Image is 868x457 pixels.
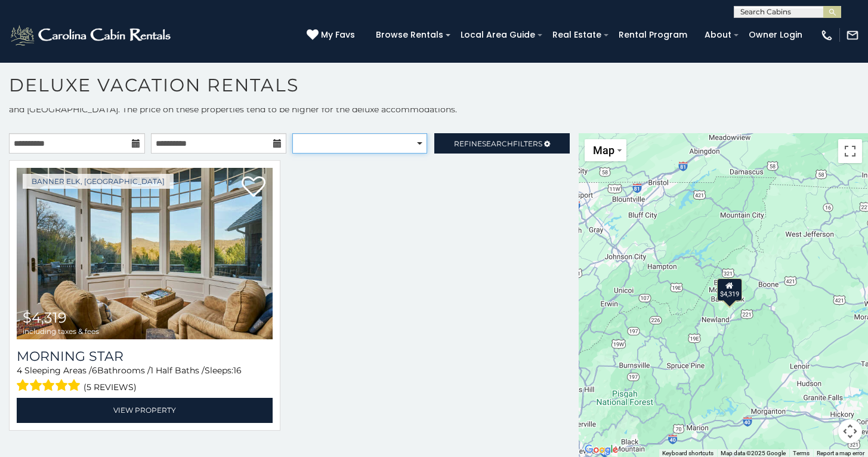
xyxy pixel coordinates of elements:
[17,348,273,364] a: Morning Star
[846,29,859,42] img: mail-regular-white.png
[482,139,513,148] span: Search
[817,450,864,456] a: Report a map error
[585,139,626,161] button: Change map style
[321,29,355,41] span: My Favs
[9,23,174,47] img: White-1-2.png
[17,364,273,395] div: Sleeping Areas / Bathrooms / Sleeps:
[84,379,137,395] span: (5 reviews)
[793,450,810,456] a: Terms (opens in new tab)
[838,139,862,163] button: Toggle fullscreen view
[17,168,273,339] img: Morning Star
[23,327,99,335] span: including taxes & fees
[838,419,862,443] button: Map camera controls
[17,365,22,376] span: 4
[454,139,542,148] span: Refine Filters
[699,26,737,44] a: About
[613,26,693,44] a: Rental Program
[150,365,205,376] span: 1 Half Baths /
[370,26,449,44] a: Browse Rentals
[17,398,273,422] a: View Property
[23,309,67,326] span: $4,319
[743,26,808,44] a: Owner Login
[593,144,614,157] span: Map
[455,26,541,44] a: Local Area Guide
[17,168,273,339] a: Morning Star $4,319 including taxes & fees
[92,365,97,376] span: 6
[307,29,358,42] a: My Favs
[434,133,570,154] a: RefineSearchFilters
[820,29,833,42] img: phone-regular-white.png
[233,365,242,376] span: 16
[721,450,786,456] span: Map data ©2025 Google
[716,278,742,301] div: $4,319
[23,174,174,189] a: Banner Elk, [GEOGRAPHIC_DATA]
[546,26,607,44] a: Real Estate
